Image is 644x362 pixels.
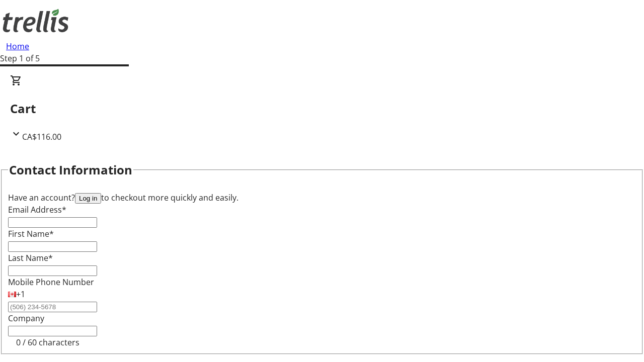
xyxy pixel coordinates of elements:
label: First Name* [8,228,54,239]
label: Last Name* [8,252,53,263]
label: Company [8,313,44,324]
tr-character-limit: 0 / 60 characters [16,337,79,348]
input: (506) 234-5678 [8,302,97,312]
h2: Cart [10,100,634,118]
label: Mobile Phone Number [8,277,94,288]
h2: Contact Information [9,161,132,179]
span: CA$116.00 [22,131,61,142]
div: Have an account? to checkout more quickly and easily. [8,192,636,204]
label: Email Address* [8,204,66,215]
div: CartCA$116.00 [10,74,634,143]
button: Log in [75,193,101,204]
